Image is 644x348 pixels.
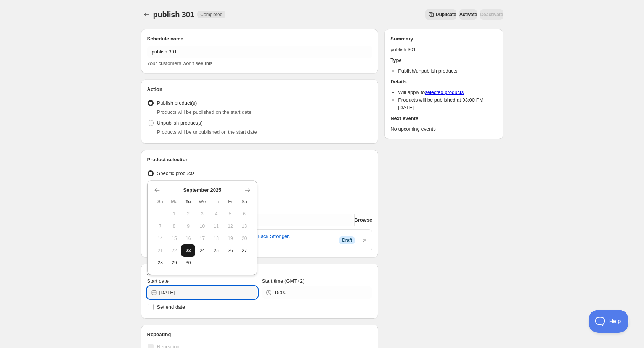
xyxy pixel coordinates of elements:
span: 8 [170,223,178,229]
span: 26 [226,248,234,254]
span: Set end date [157,304,185,310]
span: 16 [184,235,192,241]
th: Wednesday [195,196,209,208]
button: Monday September 8 2025 [167,220,181,232]
button: Monday September 1 2025 [167,208,181,220]
h2: Schedule name [147,35,373,43]
span: 24 [198,248,206,254]
span: Browse [354,216,372,224]
button: Sunday September 14 2025 [153,232,167,244]
span: Fr [226,199,234,205]
h2: Repeating [147,331,373,338]
li: Products will be published at 03:00 PM [DATE] [398,96,497,112]
button: Saturday September 13 2025 [237,220,251,232]
button: Saturday September 6 2025 [237,208,251,220]
span: 5 [226,211,234,217]
iframe: Toggle Customer Support [589,310,629,333]
span: 11 [212,223,220,229]
button: Activate [459,9,477,20]
span: Unpublish product(s) [157,120,203,126]
span: 30 [184,260,192,266]
span: 17 [198,235,206,241]
span: 10 [198,223,206,229]
span: Products will be unpublished on the start date [157,129,257,135]
button: Schedules [141,9,152,20]
span: 18 [212,235,220,241]
span: Start date [147,278,169,284]
span: 13 [240,223,248,229]
span: 9 [184,223,192,229]
span: 6 [240,211,248,217]
span: Publish product(s) [157,100,197,106]
button: Friday September 19 2025 [223,232,238,244]
button: Friday September 26 2025 [223,244,238,257]
button: Saturday September 20 2025 [237,232,251,244]
button: Wednesday September 3 2025 [195,208,209,220]
span: 15 [170,235,178,241]
span: Completed [200,11,222,18]
button: Tuesday September 16 2025 [181,232,195,244]
li: Publish/unpublish products [398,67,497,75]
button: Today Tuesday September 23 2025 [181,244,195,257]
th: Monday [167,196,181,208]
button: Sunday September 21 2025 [153,244,167,257]
span: publish 301 [153,10,194,19]
h2: Action [147,86,373,93]
button: Wednesday September 10 2025 [195,220,209,232]
button: Tuesday September 9 2025 [181,220,195,232]
th: Thursday [209,196,223,208]
span: 2 [184,211,192,217]
button: Show previous month, August 2025 [152,185,162,196]
h2: Summary [390,35,497,43]
span: Su [156,199,164,205]
span: 22 [170,248,178,254]
button: Sunday September 7 2025 [153,220,167,232]
button: Thursday September 25 2025 [209,244,223,257]
span: Sa [240,199,248,205]
th: Tuesday [181,196,195,208]
span: 1 [170,211,178,217]
button: Wednesday September 17 2025 [195,232,209,244]
span: 28 [156,260,164,266]
span: 19 [226,235,234,241]
button: Friday September 12 2025 [223,220,238,232]
h2: Active dates [147,270,373,277]
span: Duplicate [436,11,456,18]
button: Sunday September 28 2025 [153,257,167,269]
button: Monday September 15 2025 [167,232,181,244]
span: 27 [240,248,248,254]
h2: Type [390,57,497,64]
button: Show next month, October 2025 [242,185,253,196]
span: 14 [156,235,164,241]
button: Wednesday September 24 2025 [195,244,209,257]
li: Will apply to [398,89,497,96]
p: No upcoming events [390,125,497,133]
button: Thursday September 11 2025 [209,220,223,232]
span: Th [212,199,220,205]
th: Sunday [153,196,167,208]
span: 25 [212,248,220,254]
button: Tuesday September 2 2025 [181,208,195,220]
span: 20 [240,235,248,241]
button: Thursday September 18 2025 [209,232,223,244]
span: Specific products [157,170,195,176]
h2: Details [390,78,497,86]
button: Thursday September 4 2025 [209,208,223,220]
button: Monday September 22 2025 [167,244,181,257]
span: Draft [342,237,352,243]
th: Saturday [237,196,251,208]
span: 7 [156,223,164,229]
span: Mo [170,199,178,205]
button: Monday September 29 2025 [167,257,181,269]
span: Tu [184,199,192,205]
h2: Next events [390,115,497,122]
span: 3 [198,211,206,217]
th: Friday [223,196,238,208]
button: Saturday September 27 2025 [237,244,251,257]
h2: Product selection [147,156,373,163]
a: selected products [425,89,464,95]
span: Products will be published on the start date [157,109,252,115]
span: 29 [170,260,178,266]
button: Friday September 5 2025 [223,208,238,220]
button: Tuesday September 30 2025 [181,257,195,269]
